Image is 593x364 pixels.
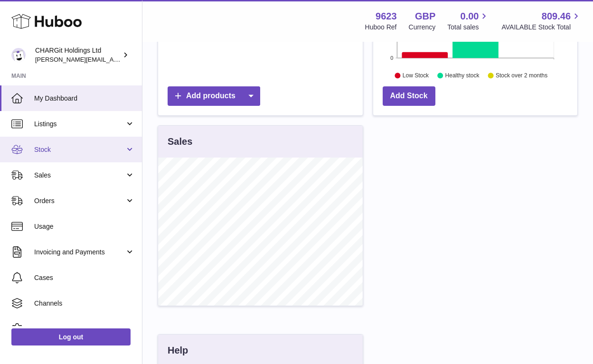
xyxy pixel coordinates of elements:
[496,72,547,79] text: Stock over 2 months
[34,273,135,282] span: Cases
[34,299,135,308] span: Channels
[461,10,479,23] span: 0.00
[34,94,135,103] span: My Dashboard
[365,23,397,32] div: Huboo Ref
[11,328,131,345] a: Log out
[34,171,125,180] span: Sales
[501,10,582,32] a: 809.46 AVAILABLE Stock Total
[402,72,429,79] text: Low Stock
[445,72,480,79] text: Healthy stock
[501,23,582,32] span: AVAILABLE Stock Total
[415,10,435,23] strong: GBP
[390,55,393,61] text: 0
[34,222,135,231] span: Usage
[34,145,125,154] span: Stock
[383,86,435,106] a: Add Stock
[35,56,190,63] span: [PERSON_NAME][EMAIL_ADDRESS][DOMAIN_NAME]
[34,325,135,334] span: Settings
[542,10,571,23] span: 809.46
[447,23,489,32] span: Total sales
[35,46,121,64] div: CHARGit Holdings Ltd
[34,248,125,257] span: Invoicing and Payments
[447,10,489,32] a: 0.00 Total sales
[168,86,260,106] a: Add products
[168,135,192,148] h3: Sales
[34,196,125,205] span: Orders
[409,23,436,32] div: Currency
[11,48,26,62] img: francesca@chargit.co.uk
[376,10,397,23] strong: 9623
[34,120,125,129] span: Listings
[168,344,188,357] h3: Help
